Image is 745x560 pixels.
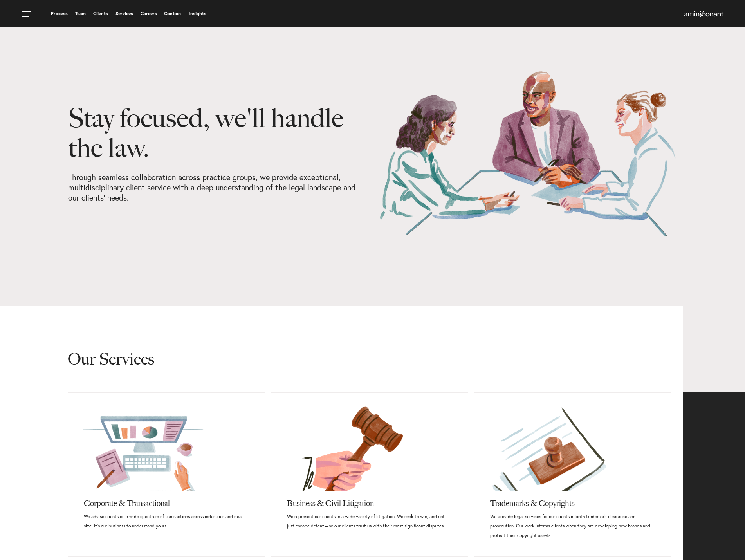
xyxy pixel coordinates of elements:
p: Through seamless collaboration across practice groups, we provide exceptional, multidisciplinary ... [68,172,367,203]
h2: Our Services [68,306,671,392]
h1: Stay focused, we'll handle the law. [68,103,367,172]
a: Business & Civil LitigationWe represent our clients in a wide variety of litigation. We seek to w... [271,491,468,547]
img: Our Services [379,70,677,236]
p: We provide legal services for our clients in both trademark clearance and prosecution. Our work i... [490,512,655,540]
a: Careers [141,11,157,16]
a: Clients [93,11,108,16]
a: Team [75,11,86,16]
a: Home [684,11,723,18]
a: Services [115,11,133,16]
a: Trademarks & CopyrightsWe provide legal services for our clients in both trademark clearance and ... [474,491,671,556]
h3: Trademarks & Copyrights [490,491,655,512]
p: We advise clients on a wide spectrum of transactions across industries and deal size. It’s our bu... [84,512,249,531]
h3: Business & Civil Litigation [287,491,452,512]
h3: Corporate & Transactional [84,491,249,512]
a: Process [51,11,68,16]
a: Contact [164,11,181,16]
a: Corporate & TransactionalWe advise clients on a wide spectrum of transactions across industries a... [68,491,265,547]
img: Amini & Conant [684,11,723,17]
a: Insights [189,11,206,16]
p: We represent our clients in a wide variety of litigation. We seek to win, and not just escape def... [287,512,452,531]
